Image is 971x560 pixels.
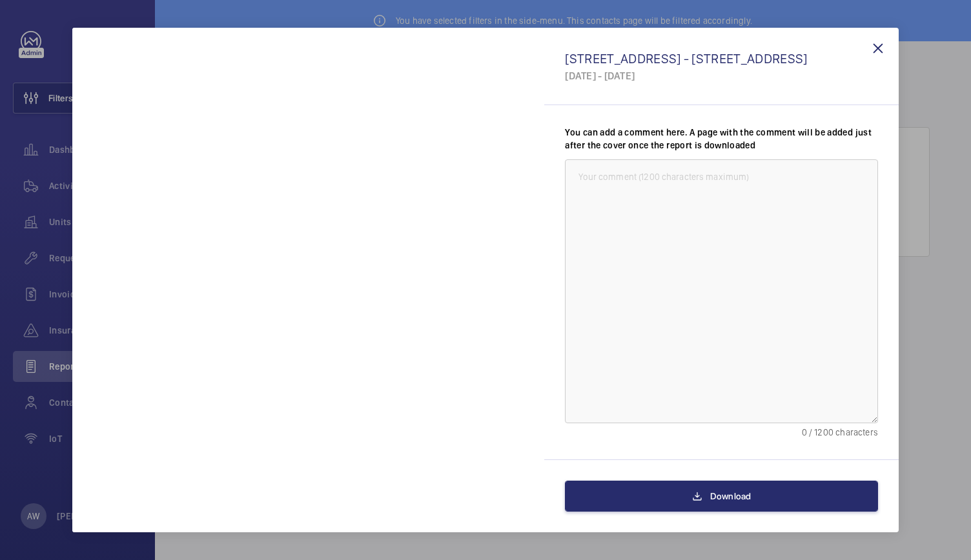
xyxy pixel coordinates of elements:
[565,126,878,152] label: You can add a comment here. A page with the comment will be added just after the cover once the r...
[565,69,878,83] div: [DATE] - [DATE]
[565,50,878,66] div: [STREET_ADDRESS] - [STREET_ADDRESS]
[565,481,878,512] button: Download
[565,426,878,439] div: 0 / 1200 characters
[710,491,751,501] span: Download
